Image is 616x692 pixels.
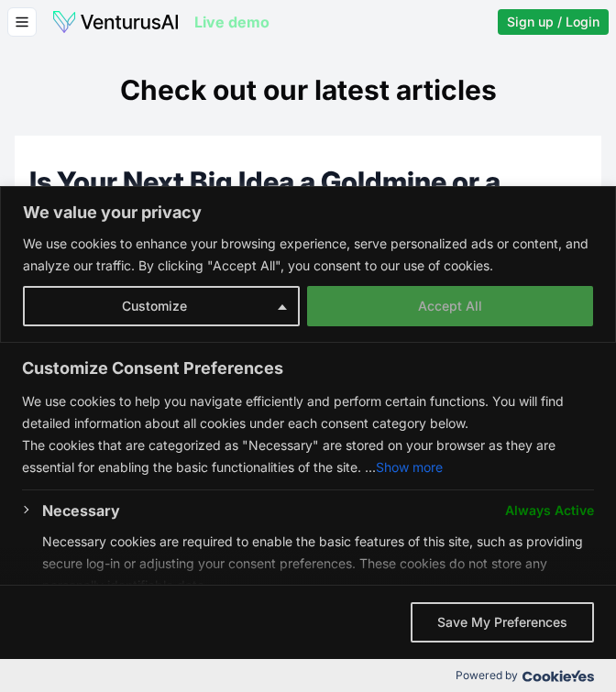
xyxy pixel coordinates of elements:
h1: Is Your Next Big Idea a Goldmine or a Sinkhole? Using AI to Validate and Refine Before You Invest [29,165,587,269]
h1: Check out our latest articles [15,73,601,106]
button: Customize [23,286,300,326]
button: Necessary [42,500,120,522]
img: Cookieyes logo [522,670,594,682]
a: Sign up / Login [498,9,609,35]
img: logo [51,9,180,35]
p: We value your privacy [23,202,593,224]
p: Necessary cookies are required to enable the basic features of this site, such as providing secur... [42,531,594,597]
p: The cookies that are categorized as "Necessary" are stored on your browser as they are essential ... [22,434,594,478]
p: We use cookies to help you navigate efficiently and perform certain functions. You will find deta... [22,390,594,434]
p: We use cookies to enhance your browsing experience, serve personalized ads or content, and analyz... [23,233,593,277]
button: Save My Preferences [411,602,594,643]
span: Sign up / Login [507,13,599,31]
button: Show more [376,456,443,478]
button: Accept All [307,286,594,326]
span: Always Active [505,500,594,522]
span: Customize Consent Preferences [22,357,283,379]
a: Live demo [194,11,269,33]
